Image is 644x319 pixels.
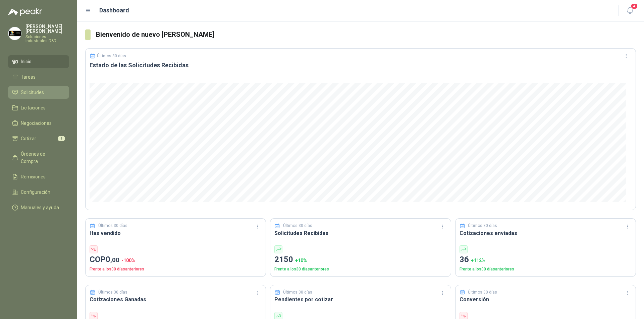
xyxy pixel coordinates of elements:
[90,61,632,69] h3: Estado de las Solicitudes Recibidas
[21,188,50,196] span: Configuración
[97,54,126,58] p: Últimos 30 días
[21,204,59,211] span: Manuales y ayuda
[21,119,52,127] span: Negociaciones
[468,289,497,296] p: Últimos 30 días
[21,89,44,96] span: Solicitudes
[90,295,262,304] h3: Cotizaciones Ganadas
[631,3,638,9] span: 4
[283,223,312,229] p: Últimos 30 días
[21,173,46,180] span: Remisiones
[295,258,307,263] span: + 10 %
[98,223,127,229] p: Últimos 30 días
[8,101,69,114] a: Licitaciones
[121,258,135,263] span: -100 %
[8,8,42,16] img: Logo peakr
[58,136,65,141] span: 1
[96,29,636,40] h3: Bienvenido de nuevo [PERSON_NAME]
[460,229,632,237] h3: Cotizaciones enviadas
[110,256,119,264] span: ,00
[8,27,21,40] img: Company Logo
[8,55,69,68] a: Inicio
[21,58,32,65] span: Inicio
[274,295,446,304] h3: Pendientes por cotizar
[25,24,69,33] p: [PERSON_NAME] [PERSON_NAME]
[21,73,36,81] span: Tareas
[8,132,69,145] a: Cotizar1
[460,266,632,272] p: Frente a los 30 días anteriores
[90,253,262,266] p: COP
[274,253,446,266] p: 2150
[106,255,119,264] span: 0
[8,86,69,99] a: Solicitudes
[98,289,127,296] p: Últimos 30 días
[8,148,69,168] a: Órdenes de Compra
[25,35,69,43] p: Soluciones Industriales D&D
[471,258,485,263] span: + 112 %
[460,295,632,304] h3: Conversión
[8,201,69,214] a: Manuales y ayuda
[21,135,36,142] span: Cotizar
[90,266,262,272] p: Frente a los 30 días anteriores
[21,150,63,165] span: Órdenes de Compra
[283,289,312,296] p: Últimos 30 días
[90,229,262,237] h3: Has vendido
[274,229,446,237] h3: Solicitudes Recibidas
[8,117,69,130] a: Negociaciones
[8,170,69,183] a: Remisiones
[21,104,46,111] span: Licitaciones
[8,71,69,83] a: Tareas
[274,266,446,272] p: Frente a los 30 días anteriores
[460,253,632,266] p: 36
[468,223,497,229] p: Últimos 30 días
[8,186,69,198] a: Configuración
[624,5,636,17] button: 4
[99,6,129,15] h1: Dashboard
